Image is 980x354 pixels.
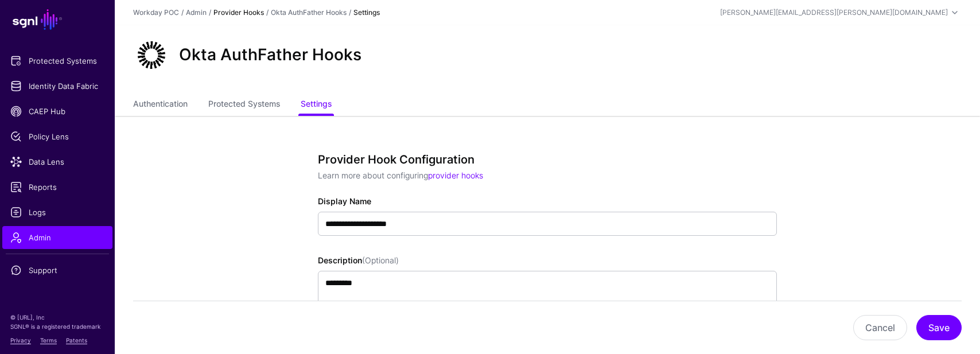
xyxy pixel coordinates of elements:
[720,7,948,18] div: [PERSON_NAME][EMAIL_ADDRESS][PERSON_NAME][DOMAIN_NAME]
[2,176,112,199] a: Reports
[347,7,353,18] div: /
[362,255,399,265] span: (Optional)
[186,8,207,17] a: Admin
[318,195,371,207] label: Display Name
[133,94,188,116] a: Authentication
[10,80,104,92] span: Identity Data Fabric
[133,37,170,73] img: svg+xml;base64,PHN2ZyB3aWR0aD0iNjQiIGhlaWdodD0iNjQiIHZpZXdCb3g9IjAgMCA2NCA2NCIgZmlsbD0ibm9uZSIgeG...
[10,322,104,331] p: SGNL® is a registered trademark
[2,201,112,224] a: Logs
[207,7,213,18] div: /
[7,7,108,32] a: SGNL
[2,100,112,123] a: CAEP Hub
[179,7,186,18] div: /
[10,131,104,142] span: Policy Lens
[66,337,87,344] a: Patents
[2,49,112,72] a: Protected Systems
[10,337,31,344] a: Privacy
[213,8,264,17] a: Provider Hooks
[40,337,57,344] a: Terms
[10,106,104,117] span: CAEP Hub
[353,8,380,17] strong: Settings
[428,170,483,180] a: provider hooks
[10,232,104,243] span: Admin
[318,153,777,166] h3: Provider Hook Configuration
[271,8,347,17] a: Okta AuthFather Hooks
[853,315,907,340] button: Cancel
[264,7,271,18] div: /
[10,313,104,322] p: © [URL], Inc
[318,169,777,181] p: Learn more about configuring
[2,150,112,173] a: Data Lens
[10,207,104,218] span: Logs
[133,8,179,17] a: Workday POC
[10,156,104,168] span: Data Lens
[2,226,112,249] a: Admin
[10,181,104,193] span: Reports
[2,75,112,98] a: Identity Data Fabric
[2,125,112,148] a: Policy Lens
[10,264,104,276] span: Support
[301,94,332,116] a: Settings
[208,94,280,116] a: Protected Systems
[318,254,399,266] label: Description
[916,315,962,340] button: Save
[10,55,104,67] span: Protected Systems
[179,45,361,65] h2: Okta AuthFather Hooks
